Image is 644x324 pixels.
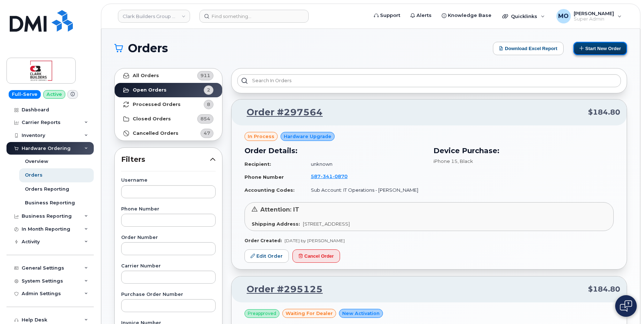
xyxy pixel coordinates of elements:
[588,107,620,117] span: $184.80
[121,207,216,212] label: Phone Number
[286,310,333,317] span: waiting for dealer
[133,130,178,136] strong: Cancelled Orders
[244,161,271,167] strong: Recipient:
[321,173,332,179] span: 341
[115,112,222,126] a: Closed Orders854
[121,154,210,165] span: Filters
[207,101,210,108] span: 8
[133,73,159,79] strong: All Orders
[332,173,348,179] span: 0870
[342,310,380,317] span: New Activation
[304,158,425,170] td: unknown
[128,43,168,54] span: Orders
[204,130,210,137] span: 47
[252,221,300,227] strong: Shipping Address:
[121,292,216,297] label: Purchase Order Number
[244,174,284,180] strong: Phone Number
[304,184,425,196] td: Sub Account: IT Operations - [PERSON_NAME]
[207,86,210,93] span: 2
[238,283,323,296] a: Order #295125
[292,249,340,263] button: Cancel Order
[433,145,614,156] h3: Device Purchase:
[311,173,356,179] a: 5873410870
[588,284,620,294] span: $184.80
[244,145,425,156] h3: Order Details:
[565,43,570,49] img: beside-link-icon.svg
[115,126,222,141] a: Cancelled Orders47
[244,187,295,193] strong: Accounting Codes:
[260,206,299,213] span: Attention: IT
[133,116,171,122] strong: Closed Orders
[121,178,216,183] label: Username
[573,42,627,55] button: Start New Order
[248,310,276,317] span: Preapproved
[200,72,210,79] span: 911
[115,83,222,97] a: Open Orders2
[620,300,632,312] img: Open chat
[311,173,348,179] span: 587
[248,133,274,140] span: in process
[115,68,222,83] a: All Orders911
[564,42,570,55] a: View this xlsx file
[238,106,323,119] a: Order #297564
[133,102,181,107] strong: Processed Orders
[244,238,282,243] strong: Order Created:
[284,133,331,140] span: Hardware Upgrade
[115,97,222,112] a: Processed Orders8
[303,221,350,227] span: [STREET_ADDRESS]
[237,74,621,87] input: Search in orders
[284,238,345,243] span: [DATE] by [PERSON_NAME]
[433,158,458,164] span: iPhone 15
[458,158,473,164] span: , Black
[244,249,289,263] a: Edit Order
[200,115,210,122] span: 854
[493,42,564,55] button: Download Excel Report
[121,264,216,268] label: Carrier Number
[133,87,167,93] strong: Open Orders
[121,235,216,240] label: Order Number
